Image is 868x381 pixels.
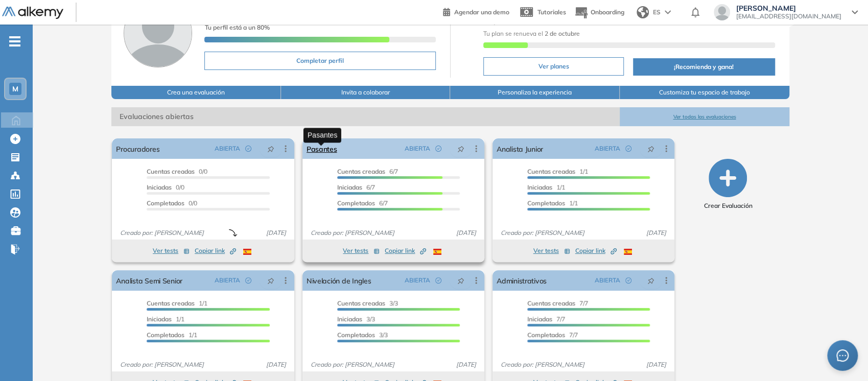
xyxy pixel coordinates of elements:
img: arrow [665,10,671,14]
img: world [637,6,649,18]
span: Cuentas creadas [147,299,195,307]
span: Completados [147,331,184,339]
span: [DATE] [452,360,480,369]
button: Personaliza la experiencia [450,86,620,99]
span: ABIERTA [595,276,620,285]
span: pushpin [267,145,274,153]
img: ESP [624,249,632,255]
span: 1/1 [147,299,207,307]
i: - [9,40,20,42]
span: 3/3 [337,299,398,307]
span: Onboarding [591,8,624,16]
a: Nivelación de Ingles [307,270,371,291]
span: ABIERTA [215,144,240,153]
button: Ver planes [483,57,624,76]
span: Iniciadas [147,183,172,191]
img: ESP [243,249,251,255]
button: pushpin [640,272,662,289]
b: 2 de octubre [543,30,580,37]
button: pushpin [260,140,282,157]
span: Creado por: [PERSON_NAME] [497,360,589,369]
button: Copiar link [385,245,426,257]
span: pushpin [457,276,464,284]
span: Cuentas creadas [527,168,575,175]
span: [PERSON_NAME] [736,4,841,12]
span: check-circle [625,146,631,152]
span: Agendar una demo [454,8,509,16]
span: pushpin [647,276,654,284]
span: Cuentas creadas [337,299,385,307]
span: Creado por: [PERSON_NAME] [116,360,208,369]
span: ABIERTA [405,276,430,285]
button: Completar perfil [204,52,436,70]
span: Crear Evaluación [703,201,752,210]
span: 6/7 [337,199,388,207]
span: check-circle [625,277,631,283]
span: Creado por: [PERSON_NAME] [116,228,208,237]
span: [DATE] [642,360,670,369]
button: Copiar link [195,245,236,257]
button: Ver tests [343,245,380,257]
button: Crea una evaluación [111,86,281,99]
span: check-circle [245,146,251,152]
span: Completados [527,331,565,339]
span: Creado por: [PERSON_NAME] [497,228,589,237]
a: Procuradores [116,138,159,159]
span: Tu plan se renueva el [483,30,580,37]
span: Cuentas creadas [337,168,385,175]
button: Copiar link [575,245,617,257]
span: 3/3 [337,315,375,323]
button: ¡Recomienda y gana! [633,58,775,76]
a: Analista Semi Senior [116,270,182,291]
span: 6/7 [337,168,398,175]
span: 7/7 [527,315,565,323]
span: 6/7 [337,183,375,191]
span: 0/0 [147,183,184,191]
span: pushpin [267,276,274,284]
button: Ver todas las evaluaciones [620,107,789,126]
span: Iniciadas [527,315,552,323]
span: M [12,85,18,93]
button: pushpin [640,140,662,157]
button: pushpin [450,140,472,157]
span: Iniciadas [527,183,552,191]
button: Ver tests [153,245,190,257]
span: message [836,349,849,362]
a: Pasantes [307,138,337,159]
span: Copiar link [575,246,617,255]
span: 1/1 [527,183,565,191]
span: [DATE] [452,228,480,237]
span: pushpin [457,145,464,153]
span: 1/1 [147,315,184,323]
a: Analista Junior [497,138,543,159]
span: Completados [527,199,565,207]
span: [DATE] [262,228,290,237]
span: ABIERTA [215,276,240,285]
span: [DATE] [262,360,290,369]
img: ESP [433,249,441,255]
span: Copiar link [195,246,236,255]
span: Tutoriales [537,8,566,16]
span: Tu perfil está a un 80% [204,23,269,31]
span: 3/3 [337,331,388,339]
span: Completados [337,331,375,339]
img: Logo [2,7,63,19]
span: Iniciadas [147,315,172,323]
button: pushpin [450,272,472,289]
span: 7/7 [527,331,578,339]
span: ABIERTA [405,144,430,153]
button: pushpin [260,272,282,289]
span: 1/1 [147,331,197,339]
button: Crear Evaluación [703,159,752,210]
button: Customiza tu espacio de trabajo [620,86,789,99]
span: Cuentas creadas [527,299,575,307]
span: Iniciadas [337,183,362,191]
span: 0/0 [147,199,197,207]
button: Onboarding [574,2,624,23]
button: Ver tests [533,245,570,257]
span: Evaluaciones abiertas [111,107,620,126]
span: 0/0 [147,168,207,175]
span: Cuentas creadas [147,168,195,175]
span: ES [653,8,661,17]
span: pushpin [647,145,654,153]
